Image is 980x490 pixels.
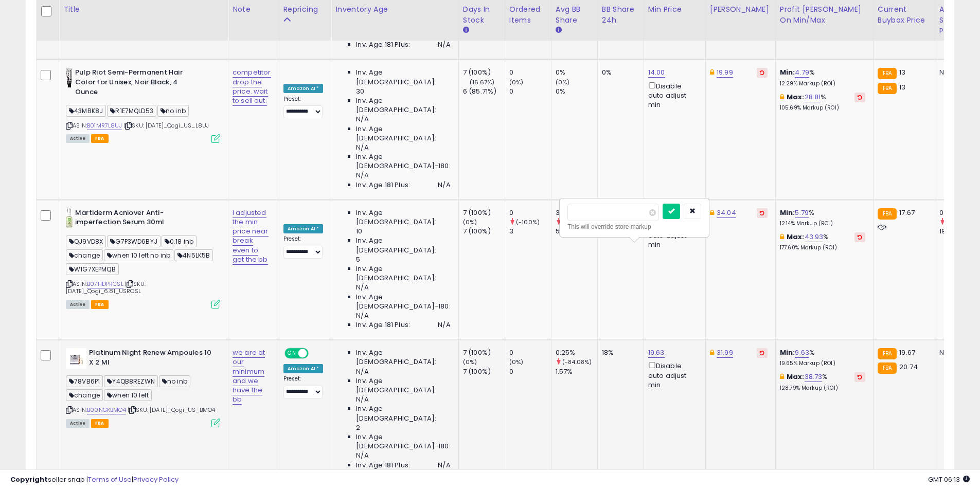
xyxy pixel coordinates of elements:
[717,67,733,78] a: 19.99
[438,320,450,330] span: N/A
[878,208,897,220] small: FBA
[66,235,106,247] span: QJ9VD8X
[878,4,931,26] div: Current Buybox Price
[509,227,551,236] div: 3
[556,78,570,86] small: (0%)
[133,475,179,484] a: Privacy Policy
[89,348,214,370] b: Platinum Night Renew Ampoules 10 X 2 Ml
[556,348,597,357] div: 0.25%
[556,4,593,26] div: Avg BB Share
[10,475,179,485] div: seller snap | |
[335,4,454,15] div: Inventory Age
[283,364,324,373] div: Amazon AI *
[174,249,213,261] span: 4N5LK5B
[463,218,477,226] small: (0%)
[356,367,368,376] span: N/A
[104,249,173,261] span: when 10 left no inb
[516,218,540,226] small: (-100%)
[463,208,505,217] div: 7 (100%)
[87,280,123,288] a: B07HDPRCSL
[66,280,146,295] span: | SKU: [DATE]_Qogi_6.81_USRCSL
[283,96,324,119] div: Preset:
[10,475,48,484] strong: Copyright
[66,348,86,369] img: 41h5y9TudtL._SL40_.jpg
[878,362,897,374] small: FBA
[463,87,505,96] div: 6 (85.71%)
[66,348,220,426] div: ASIN:
[780,4,869,26] div: Profit [PERSON_NAME] on Min/Max
[162,235,197,247] span: 0.18 inb
[899,82,905,92] span: 13
[780,93,865,112] div: %
[283,84,324,93] div: Amazon AI *
[75,208,200,230] b: Martiderm Acniover Anti-imperfection Serum 30ml
[356,404,450,423] span: Inv. Age [DEMOGRAPHIC_DATA]:
[66,419,90,428] span: All listings currently available for purchase on Amazon
[780,372,865,391] div: %
[63,4,224,15] div: Title
[356,432,450,451] span: Inv. Age [DEMOGRAPHIC_DATA]-180:
[356,348,450,367] span: Inv. Age [DEMOGRAPHIC_DATA]:
[356,87,364,96] span: 30
[648,4,701,15] div: Min Price
[780,80,865,87] p: 12.29% Markup (ROI)
[509,208,551,217] div: 0
[899,208,915,217] span: 17.67
[567,222,701,232] div: This will override store markup
[928,475,970,484] span: 2025-08-10 06:13 GMT
[509,78,524,86] small: (0%)
[356,311,368,320] span: N/A
[556,227,597,236] div: 55.14%
[438,40,450,49] span: N/A
[66,263,119,275] span: W1G7XEPMQB
[509,348,551,357] div: 0
[356,180,410,190] span: Inv. Age 181 Plus:
[307,349,323,358] span: OFF
[283,4,327,15] div: Repricing
[233,208,269,265] a: I adjusted the min price near break even to get the bb
[780,208,795,217] b: Min:
[283,224,324,233] div: Amazon AI *
[356,423,360,432] span: 2
[283,375,324,398] div: Preset:
[787,232,805,242] b: Max:
[717,208,736,218] a: 34.04
[66,375,103,387] span: 78VB6P1
[878,83,897,94] small: FBA
[463,4,501,26] div: Days In Stock
[66,105,106,117] span: 43MBK8J
[233,348,265,405] a: we are at our minimum and we have the bb
[509,358,524,366] small: (0%)
[356,376,450,395] span: Inv. Age [DEMOGRAPHIC_DATA]:
[780,348,795,357] b: Min:
[463,358,477,366] small: (0%)
[787,372,805,382] b: Max:
[509,68,551,77] div: 0
[356,283,368,292] span: N/A
[787,92,805,102] b: Max:
[463,367,505,376] div: 7 (100%)
[556,68,597,77] div: 0%
[233,4,275,15] div: Note
[780,68,865,87] div: %
[104,375,158,387] span: Y4QB8REZWN
[939,348,973,357] div: N/A
[91,419,109,428] span: FBA
[556,367,597,376] div: 1.57%
[795,348,809,358] a: 9.63
[233,67,271,106] a: competitor drop the price. wait to sell out.
[878,68,897,79] small: FBA
[780,233,784,240] i: This overrides the store level max markup for this listing
[648,67,665,78] a: 14.00
[556,87,597,96] div: 0%
[91,134,109,143] span: FBA
[356,40,410,49] span: Inv. Age 181 Plus:
[556,208,597,217] div: 38.25%
[356,68,450,86] span: Inv. Age [DEMOGRAPHIC_DATA]:
[356,451,368,460] span: N/A
[88,475,132,484] a: Terms of Use
[556,26,562,35] small: Avg BB Share.
[780,385,865,392] p: 128.79% Markup (ROI)
[356,255,360,264] span: 5
[356,96,450,115] span: Inv. Age [DEMOGRAPHIC_DATA]:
